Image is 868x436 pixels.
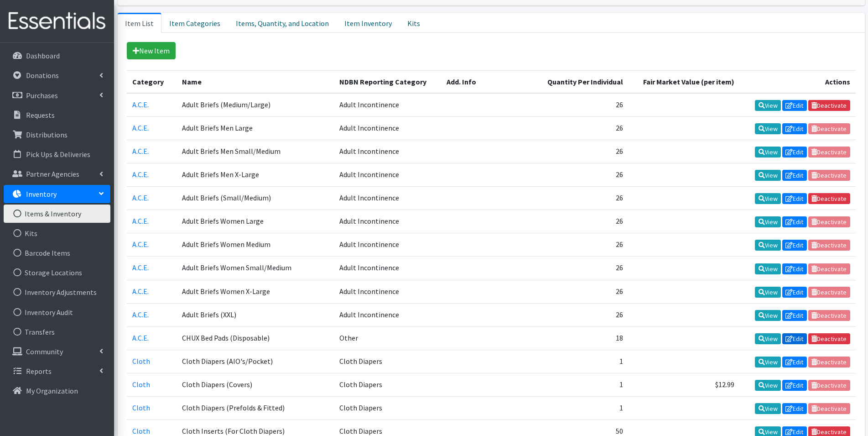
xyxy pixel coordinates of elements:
td: 26 [534,93,629,117]
a: Edit [782,216,807,227]
p: Dashboard [26,51,60,60]
p: My Organization [26,386,78,395]
a: Partner Agencies [4,165,110,183]
img: HumanEssentials [4,6,110,37]
td: 1 [534,397,629,420]
a: A.C.E. [132,333,149,342]
a: View [755,123,781,134]
td: Adult Briefs Men X-Large [177,163,334,186]
a: A.C.E. [132,193,149,202]
td: Adult Incontinence [334,303,441,326]
a: Edit [782,380,807,391]
a: Distributions [4,126,110,144]
a: Cloth [132,380,150,389]
td: 26 [534,210,629,233]
a: Purchases [4,86,110,105]
a: Edit [782,240,807,251]
a: A.C.E. [132,147,149,156]
a: Pick Ups & Deliveries [4,145,110,163]
td: Adult Briefs Men Small/Medium [177,140,334,163]
td: CHUX Bed Pads (Disposable) [177,326,334,350]
a: View [755,403,781,414]
a: Community [4,342,110,361]
td: Cloth Diapers (Prefolds & Fitted) [177,397,334,420]
a: Edit [782,310,807,321]
p: Community [26,347,63,356]
td: Adult Incontinence [334,93,441,117]
a: Cloth [132,403,150,412]
a: View [755,380,781,391]
td: Adult Incontinence [334,233,441,257]
th: Name [177,70,334,93]
a: Items & Inventory [4,205,110,223]
a: Cloth [132,357,150,366]
a: My Organization [4,382,110,400]
a: Inventory [4,185,110,203]
a: Donations [4,66,110,84]
td: 26 [534,140,629,163]
td: Adult Briefs Women Large [177,210,334,233]
a: Storage Locations [4,263,110,282]
a: View [755,263,781,274]
a: Deactivate [808,193,850,204]
a: A.C.E. [132,216,149,226]
a: Barcode Items [4,244,110,262]
a: Edit [782,357,807,368]
td: Adult Incontinence [334,116,441,140]
a: A.C.E. [132,240,149,249]
a: Deactivate [808,100,850,111]
a: Kits [400,13,428,33]
td: Cloth Diapers [334,373,441,396]
p: Requests [26,110,55,120]
a: Edit [782,403,807,414]
a: Edit [782,170,807,181]
a: Edit [782,287,807,298]
p: Donations [26,71,59,80]
a: A.C.E. [132,123,149,132]
td: Cloth Diapers (Covers) [177,373,334,396]
td: Adult Briefs (Small/Medium) [177,187,334,210]
a: View [755,333,781,344]
a: Edit [782,123,807,134]
a: View [755,216,781,227]
td: Adult Incontinence [334,210,441,233]
p: Purchases [26,91,58,100]
th: Add. Info [441,70,534,93]
a: A.C.E. [132,263,149,272]
td: Adult Briefs (XXL) [177,303,334,326]
a: Inventory Audit [4,303,110,321]
a: A.C.E. [132,170,149,179]
a: Kits [4,224,110,242]
td: 1 [534,373,629,396]
td: Adult Incontinence [334,257,441,280]
a: Item List [118,13,161,33]
a: Deactivate [808,333,850,344]
td: Adult Incontinence [334,187,441,210]
th: Actions [740,70,855,93]
td: 1 [534,350,629,373]
td: 26 [534,163,629,186]
td: Cloth Diapers (AIO's/Pocket) [177,350,334,373]
a: View [755,147,781,158]
td: 26 [534,257,629,280]
a: Items, Quantity, and Location [228,13,337,33]
p: Partner Agencies [26,169,79,179]
a: Cloth [132,426,150,436]
td: 26 [534,303,629,326]
p: Distributions [26,130,68,139]
td: 26 [534,233,629,257]
a: Reports [4,362,110,380]
td: Adult Briefs Women Small/Medium [177,257,334,280]
a: View [755,100,781,111]
td: Adult Briefs Men Large [177,116,334,140]
td: Other [334,326,441,350]
td: 26 [534,280,629,303]
th: Quantity Per Individual [534,70,629,93]
td: Adult Incontinence [334,140,441,163]
p: Reports [26,367,52,376]
th: Category [127,70,177,93]
a: Requests [4,106,110,124]
a: View [755,310,781,321]
a: Edit [782,263,807,274]
td: Adult Briefs Women Medium [177,233,334,257]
